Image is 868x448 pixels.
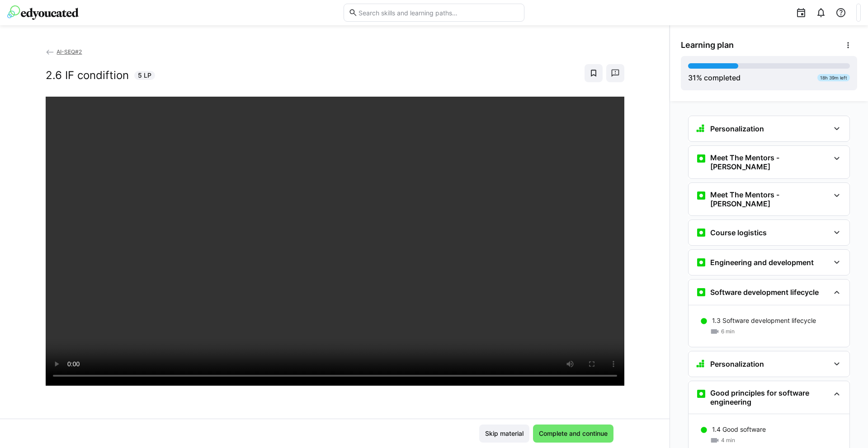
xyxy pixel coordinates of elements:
[712,316,816,325] p: 1.3 Software development lifecycle
[46,48,82,55] a: AI-SEQ#2
[681,40,734,50] span: Learning plan
[817,74,850,81] div: 18h 39m left
[688,72,741,83] div: % completed
[688,73,696,82] span: 31
[721,328,735,335] span: 6 min
[484,429,525,438] span: Skip material
[710,258,814,267] h3: Engineering and development
[710,190,830,208] h3: Meet The Mentors - [PERSON_NAME]
[479,425,529,443] button: Skip material
[46,69,129,82] h2: 2.6 IF condiftion
[710,359,764,369] h3: Personalization
[710,288,819,297] h3: Software development lifecycle
[57,48,82,55] span: AI-SEQ#2
[712,425,766,434] p: 1.4 Good software
[358,9,519,17] input: Search skills and learning paths…
[710,388,830,406] h3: Good principles for software engineering
[533,425,613,443] button: Complete and continue
[710,124,764,133] h3: Personalization
[721,437,735,444] span: 4 min
[710,228,767,237] h3: Course logistics
[138,71,151,80] span: 5 LP
[538,429,609,438] span: Complete and continue
[710,153,830,171] h3: Meet The Mentors - [PERSON_NAME]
